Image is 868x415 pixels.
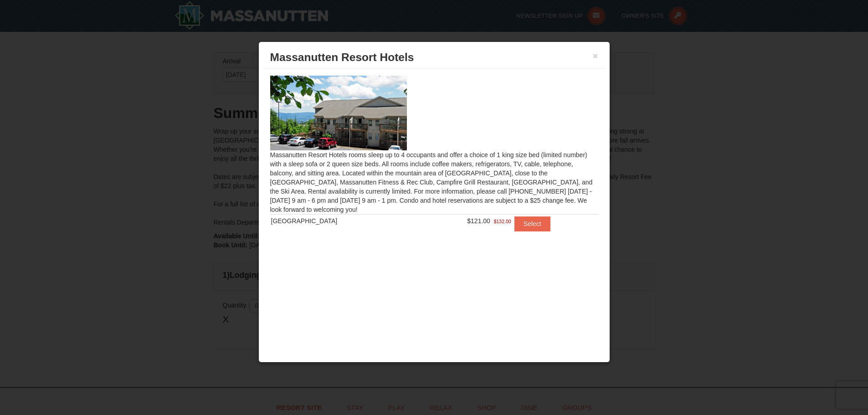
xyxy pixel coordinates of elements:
div: Massanutten Resort Hotels rooms sleep up to 4 occupants and offer a choice of 1 king size bed (li... [263,69,605,249]
span: $121.00 [467,217,490,225]
button: Select [514,216,550,231]
span: $132.00 [494,217,511,226]
span: Massanutten Resort Hotels [270,51,414,63]
button: × [593,51,598,61]
img: 19219026-1-e3b4ac8e.jpg [270,76,407,150]
div: [GEOGRAPHIC_DATA] [271,216,414,225]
